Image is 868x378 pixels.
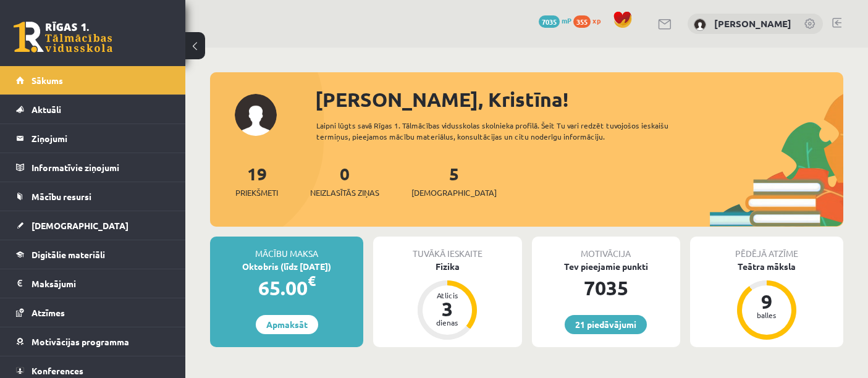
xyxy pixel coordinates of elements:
a: 355 xp [573,15,607,25]
div: 3 [429,299,466,319]
div: Motivācija [532,237,680,260]
span: Mācību resursi [32,191,91,202]
legend: Ziņojumi [32,124,170,153]
div: Fizika [373,260,521,273]
div: Tev pieejamie punkti [532,260,680,273]
a: 7035 mP [539,15,571,25]
a: Ziņojumi [16,124,170,153]
a: Sākums [16,66,170,94]
span: 355 [573,15,591,28]
div: 9 [748,292,785,311]
div: Oktobris (līdz [DATE]) [210,260,363,273]
span: € [308,272,316,290]
div: balles [748,311,785,319]
div: Pēdējā atzīme [690,237,843,260]
span: Atzīmes [32,307,65,318]
a: Mācību resursi [16,182,170,211]
div: Tuvākā ieskaite [373,237,521,260]
a: 5[DEMOGRAPHIC_DATA] [411,162,497,199]
a: 19Priekšmeti [235,162,278,199]
div: dienas [429,319,466,326]
a: [PERSON_NAME] [714,17,791,30]
span: Priekšmeti [235,187,278,199]
a: [DEMOGRAPHIC_DATA] [16,211,170,240]
a: Informatīvie ziņojumi [16,153,170,182]
a: Rīgas 1. Tālmācības vidusskola [14,22,112,52]
div: 7035 [532,273,680,303]
span: [DEMOGRAPHIC_DATA] [32,220,129,231]
span: Sākums [32,75,63,86]
div: 65.00 [210,273,363,303]
span: Motivācijas programma [32,336,129,347]
div: [PERSON_NAME], Kristīna! [315,85,843,114]
a: Apmaksāt [256,315,318,334]
div: Teātra māksla [690,260,843,273]
span: 7035 [539,15,560,28]
span: Aktuāli [32,104,61,115]
a: Digitālie materiāli [16,240,170,269]
a: Fizika Atlicis 3 dienas [373,260,521,342]
a: Maksājumi [16,269,170,298]
span: Neizlasītās ziņas [310,187,379,199]
div: Atlicis [429,292,466,299]
a: 21 piedāvājumi [565,315,647,334]
legend: Maksājumi [32,269,170,298]
span: mP [562,15,571,25]
span: xp [592,15,600,25]
a: 0Neizlasītās ziņas [310,162,379,199]
span: Digitālie materiāli [32,249,105,260]
img: Kristīna Vološina [694,19,706,31]
legend: Informatīvie ziņojumi [32,153,170,182]
a: Atzīmes [16,298,170,327]
div: Mācību maksa [210,237,363,260]
span: [DEMOGRAPHIC_DATA] [411,187,497,199]
a: Motivācijas programma [16,327,170,356]
a: Aktuāli [16,95,170,124]
span: Konferences [32,365,83,376]
a: Teātra māksla 9 balles [690,260,843,342]
div: Laipni lūgts savā Rīgas 1. Tālmācības vidusskolas skolnieka profilā. Šeit Tu vari redzēt tuvojošo... [316,120,696,142]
